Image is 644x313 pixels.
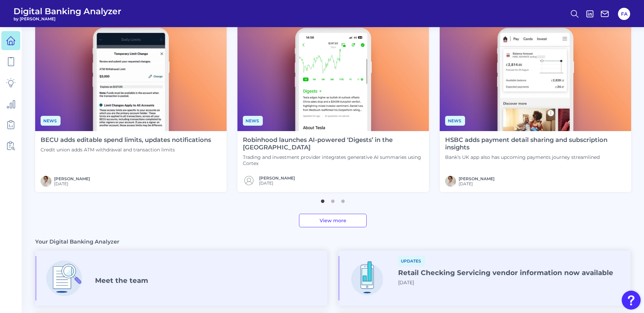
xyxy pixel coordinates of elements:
[398,279,414,286] span: [DATE]
[445,176,456,187] img: MIchael McCaw
[259,175,295,181] a: [PERSON_NAME]
[445,154,626,160] p: Bank’s UK app also has upcoming payments journey streamlined
[41,176,51,187] img: MIchael McCaw
[259,181,295,186] span: [DATE]
[42,256,86,300] img: Deep_Dive.png
[14,6,121,16] span: Digital Banking Analyzer
[445,137,626,151] h4: HSBC adds payment detail sharing and subscription insights
[14,16,121,21] span: by [PERSON_NAME]
[459,181,495,186] span: [DATE]
[35,238,119,245] h3: Your Digital Banking Analyzer
[237,23,429,131] img: News - Phone (1).png
[41,116,61,126] span: News
[440,23,631,131] img: News - Phone.png
[340,196,346,203] button: 3
[54,176,90,181] a: [PERSON_NAME]
[41,147,211,153] p: Credit union adds ATM withdrawal and transaction limits
[54,181,90,186] span: [DATE]
[398,269,613,277] h4: Retail Checking Servicing vendor information now available
[41,117,61,124] a: News
[319,196,326,203] button: 1
[398,257,425,264] a: Updates
[445,117,465,124] a: News
[398,256,425,266] span: Updates
[95,276,148,285] h4: Meet the team
[243,116,263,126] span: News
[243,137,423,151] h4: Robinhood launches AI-powered ‘Digests’ in the [GEOGRAPHIC_DATA]
[41,137,211,144] h4: BECU adds editable spend limits, updates notifications
[243,154,423,166] p: Trading and investment provider integrates generative AI summaries using Cortex
[345,256,389,300] img: Streamline_Mobile_-_New.png
[243,117,263,124] a: News
[35,23,227,131] img: News - Phone (2).png
[622,291,641,310] button: Open Resource Center
[445,116,465,126] span: News
[459,176,495,181] a: [PERSON_NAME]
[618,8,630,20] button: FA
[329,196,336,203] button: 2
[299,214,367,227] a: View more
